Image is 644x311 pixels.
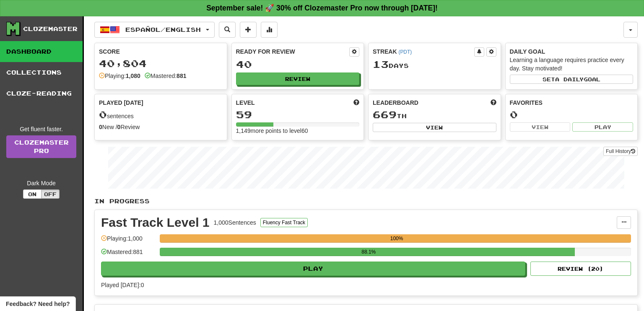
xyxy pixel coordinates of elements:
[261,22,278,38] button: More stats
[99,72,140,80] div: Playing:
[101,248,156,262] div: Mastered: 881
[23,189,42,199] button: On
[126,73,140,79] strong: 1,080
[530,262,631,276] button: Review (20)
[510,47,634,56] div: Daily Goal
[236,127,360,135] div: 1,149 more points to level 60
[99,109,107,120] span: 0
[603,147,638,156] button: Full History
[101,216,210,229] div: Fast Track Level 1
[6,300,70,308] span: Open feedback widget
[373,109,496,120] div: th
[240,22,257,38] button: Add sentence to collection
[41,189,60,199] button: Off
[236,98,255,107] span: Level
[219,22,236,38] button: Search sentences
[491,98,496,107] span: This week in points, UTC
[510,75,634,84] button: Seta dailygoal
[206,4,438,12] strong: September sale! 🚀 30% off Clozemaster Pro now through [DATE]!
[117,124,121,130] strong: 0
[94,197,638,205] p: In Progress
[373,59,496,70] div: Day s
[236,73,360,85] button: Review
[94,22,215,38] button: Español/English
[125,26,201,33] span: Español / English
[510,122,571,132] button: View
[510,98,634,107] div: Favorites
[510,109,634,120] div: 0
[214,218,256,227] div: 1,000 Sentences
[572,122,633,132] button: Play
[23,25,78,33] div: Clozemaster
[99,58,223,69] div: 40,804
[145,72,187,80] div: Mastered:
[99,109,223,120] div: sentences
[398,49,412,55] a: (PDT)
[177,73,186,79] strong: 881
[6,125,76,133] div: Get fluent faster.
[6,135,76,158] a: ClozemasterPro
[99,124,102,130] strong: 0
[101,234,156,248] div: Playing: 1,000
[555,76,584,82] span: a daily
[373,58,389,70] span: 13
[373,123,496,132] button: View
[162,234,631,243] div: 100%
[373,47,474,56] div: Streak
[373,98,418,107] span: Leaderboard
[236,109,360,120] div: 59
[99,123,223,131] div: New / Review
[260,218,308,227] button: Fluency Fast Track
[101,282,144,288] span: Played [DATE]: 0
[236,59,360,70] div: 40
[99,98,143,107] span: Played [DATE]
[353,98,359,107] span: Score more points to level up
[236,47,350,56] div: Ready for Review
[101,262,525,276] button: Play
[6,179,76,187] div: Dark Mode
[510,56,634,73] div: Learning a language requires practice every day. Stay motivated!
[373,109,397,120] span: 669
[99,47,223,56] div: Score
[162,248,575,256] div: 88.1%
